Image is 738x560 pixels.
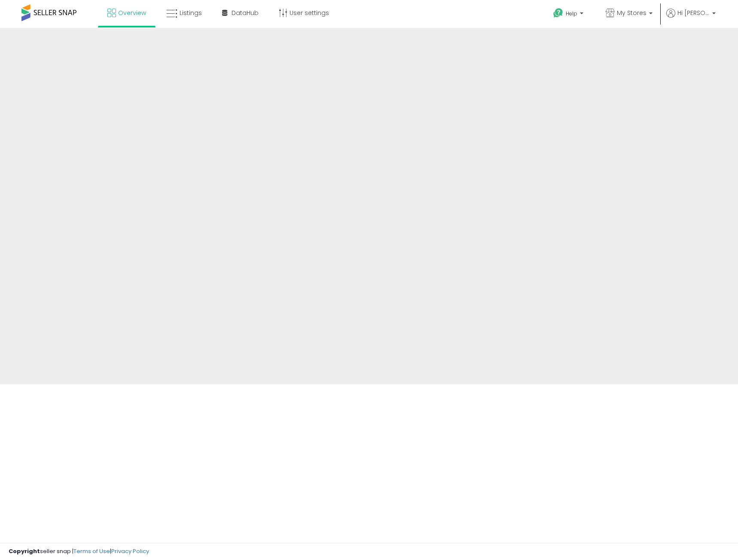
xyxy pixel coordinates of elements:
span: Listings [180,9,202,17]
span: Hi [PERSON_NAME] [677,9,710,17]
i: Get Help [553,8,564,18]
span: DataHub [232,9,259,17]
span: My Stores [617,9,647,17]
a: Hi [PERSON_NAME] [666,9,716,28]
a: Help [546,1,592,28]
span: Help [566,10,577,17]
span: Overview [118,9,146,17]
